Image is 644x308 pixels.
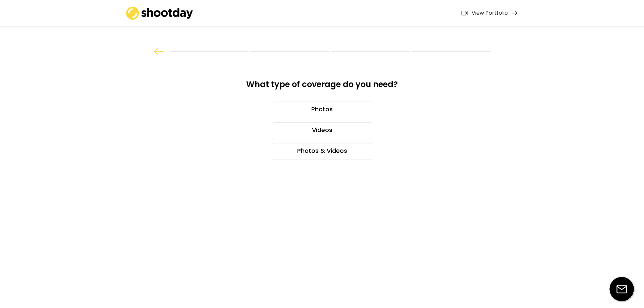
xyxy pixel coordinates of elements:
img: shootday_logo.png [126,7,193,20]
div: Photos [272,102,372,118]
img: arrow%20back.svg [154,48,164,55]
img: email-icon%20%281%29.svg [609,277,634,301]
div: Photos & Videos [272,143,372,160]
div: View Portfolio [472,10,508,17]
div: What type of coverage do you need? [231,79,413,95]
img: Icon%20feather-video%402x.png [462,11,468,15]
div: Videos [272,122,372,139]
